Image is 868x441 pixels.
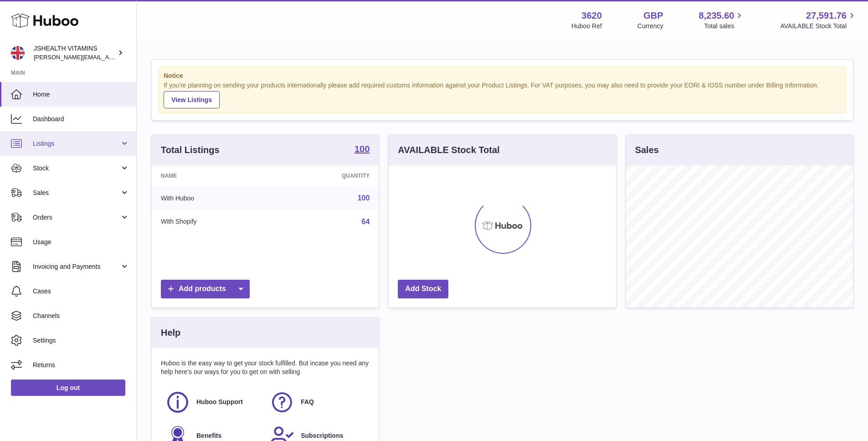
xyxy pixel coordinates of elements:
[33,238,129,246] span: Usage
[152,210,274,234] td: With Shopify
[571,22,602,31] div: Huboo Ref
[398,144,499,156] h3: AVAILABLE Stock Total
[33,139,120,148] span: Listings
[806,10,847,22] span: 27,591.76
[33,90,129,99] span: Home
[33,312,129,320] span: Channels
[635,144,659,156] h3: Sales
[33,336,129,345] span: Settings
[33,213,120,222] span: Orders
[354,144,370,155] a: 100
[11,379,125,396] a: Log out
[398,280,448,298] a: Add Stock
[301,431,343,440] span: Subscriptions
[34,44,116,62] div: JSHEALTH VITAMINS
[780,22,857,31] span: AVAILABLE Stock Total
[196,398,243,406] span: Huboo Support
[165,390,261,415] a: Huboo Support
[33,189,120,197] span: Sales
[699,10,745,31] a: 8,235.60 Total sales
[33,262,120,271] span: Invoicing and Payments
[704,22,745,31] span: Total sales
[33,361,129,369] span: Returns
[33,164,120,173] span: Stock
[358,194,370,202] a: 100
[34,53,183,61] span: [PERSON_NAME][EMAIL_ADDRESS][DOMAIN_NAME]
[152,165,274,186] th: Name
[270,390,365,415] a: FAQ
[301,398,314,406] span: FAQ
[33,115,129,123] span: Dashboard
[196,431,221,440] span: Benefits
[161,359,370,376] p: Huboo is the easy way to get your stock fulfilled. But incase you need any help here's our ways f...
[637,22,663,31] div: Currency
[161,280,250,298] a: Add products
[164,72,841,80] strong: Notice
[581,10,602,22] strong: 3620
[161,144,220,156] h3: Total Listings
[274,165,379,186] th: Quantity
[11,46,25,60] img: francesca@jshealthvitamins.com
[780,10,857,31] a: 27,591.76 AVAILABLE Stock Total
[164,81,841,108] div: If you're planning on sending your products internationally please add required customs informati...
[161,327,180,339] h3: Help
[33,287,129,296] span: Cases
[362,218,370,226] a: 64
[699,10,734,22] span: 8,235.60
[164,91,220,108] a: View Listings
[354,144,370,154] strong: 100
[643,10,663,22] strong: GBP
[152,186,274,210] td: With Huboo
